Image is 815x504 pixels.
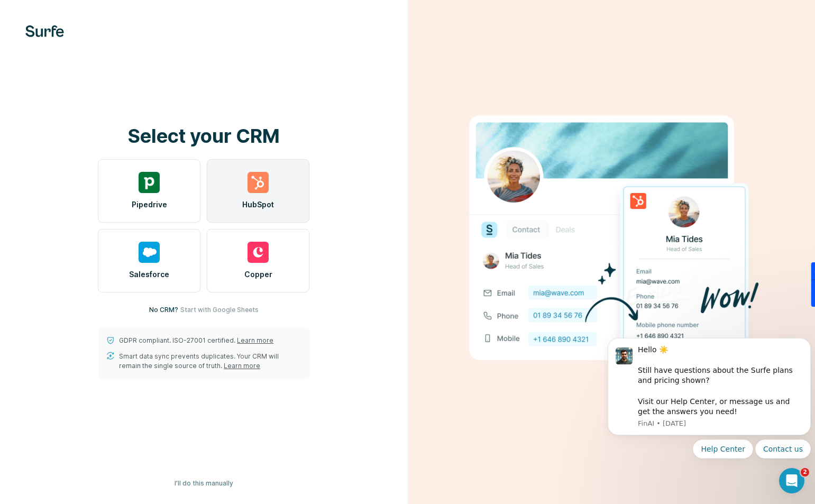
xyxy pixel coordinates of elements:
[119,352,301,371] p: Smart data sync prevents duplicates. Your CRM will remain the single source of truth.
[129,269,169,280] span: Salesforce
[132,199,167,210] span: Pipedrive
[242,199,274,210] span: HubSpot
[149,305,178,315] p: No CRM?
[463,99,759,406] img: HUBSPOT image
[801,468,809,476] span: 2
[139,172,160,193] img: pipedrive's logo
[139,242,160,263] img: salesforce's logo
[25,25,64,37] img: Surfe's logo
[175,479,233,488] span: I’ll do this manually
[248,172,269,193] img: hubspot's logo
[224,362,260,370] a: Learn more
[98,125,309,146] h1: Select your CRM
[248,242,269,263] img: copper's logo
[119,336,273,345] p: GDPR compliant. ISO-27001 certified.
[180,305,259,315] button: Start with Google Sheets
[779,468,804,493] iframe: Intercom live chat
[167,475,241,491] button: I’ll do this manually
[603,325,815,499] iframe: Intercom notifications message
[237,336,273,344] a: Learn more
[244,269,272,280] span: Copper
